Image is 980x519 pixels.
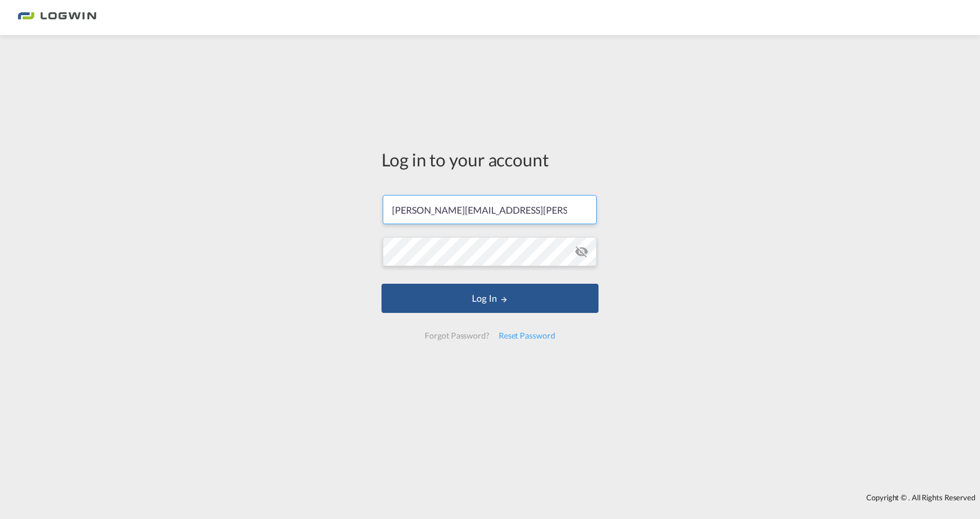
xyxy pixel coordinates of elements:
[575,245,589,259] md-icon: icon-eye-off
[420,325,494,346] div: Forgot Password?
[494,325,560,346] div: Reset Password
[381,284,598,313] button: LOGIN
[381,147,598,172] div: Log in to your account
[383,195,597,224] input: Enter email/phone number
[17,5,96,31] img: 2761ae10d95411efa20a1f5e0282d2d7.png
